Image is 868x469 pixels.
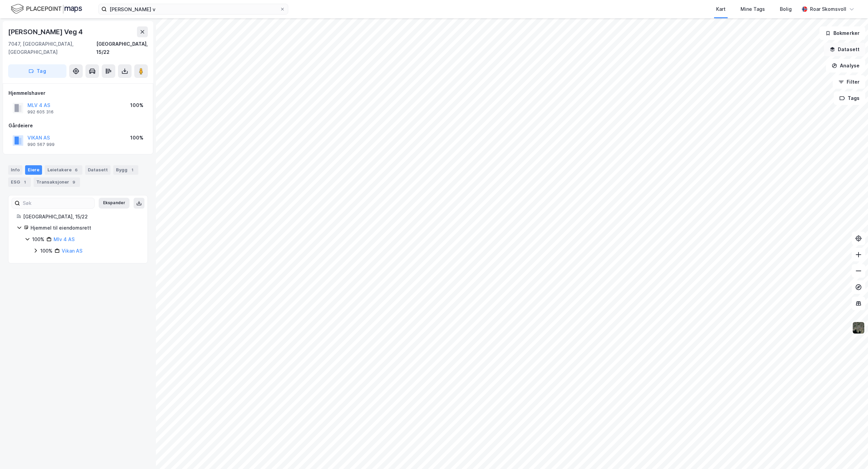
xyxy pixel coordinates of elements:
div: 1 [129,167,136,173]
div: Info [8,165,22,175]
div: ESG [8,177,31,187]
button: Tag [8,64,66,78]
div: 100% [130,134,143,142]
div: Datasett [85,165,111,175]
iframe: Chat Widget [834,436,868,469]
div: 7047, [GEOGRAPHIC_DATA], [GEOGRAPHIC_DATA] [8,40,96,56]
button: Analyse [826,59,865,72]
div: 6 [73,167,80,173]
div: Kart [716,5,726,13]
button: Datasett [824,43,865,56]
div: Mine Tags [741,5,765,13]
button: Tags [834,91,865,105]
div: Leietakere [45,165,82,175]
a: Vikan AS [62,248,82,254]
div: 100% [32,235,44,243]
div: [PERSON_NAME] Veg 4 [8,26,84,37]
div: 990 567 999 [27,142,55,147]
div: Hjemmelshaver [8,89,147,97]
div: Gårdeiere [8,122,147,130]
div: [GEOGRAPHIC_DATA], 15/22 [96,40,148,56]
div: 992 605 316 [27,109,54,115]
div: 1 [21,179,28,186]
div: Roar Skomsvoll [810,5,846,13]
div: 100% [40,247,53,255]
div: Eiere [25,165,42,175]
div: 100% [130,101,143,109]
div: Bygg [113,165,138,175]
div: Bolig [780,5,792,13]
div: Hjemmel til eiendomsrett [31,224,139,232]
button: Ekspander [99,198,130,209]
div: Transaksjoner [34,177,80,187]
button: Bokmerker [820,26,865,40]
input: Søk [20,198,94,208]
button: Filter [833,75,865,89]
img: 9k= [852,321,865,334]
img: logo.f888ab2527a4732fd821a326f86c7f29.svg [11,3,82,15]
a: Mlv 4 AS [54,236,75,242]
div: 9 [71,179,77,186]
div: [GEOGRAPHIC_DATA], 15/22 [23,213,139,221]
input: Søk på adresse, matrikkel, gårdeiere, leietakere eller personer [107,4,280,14]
